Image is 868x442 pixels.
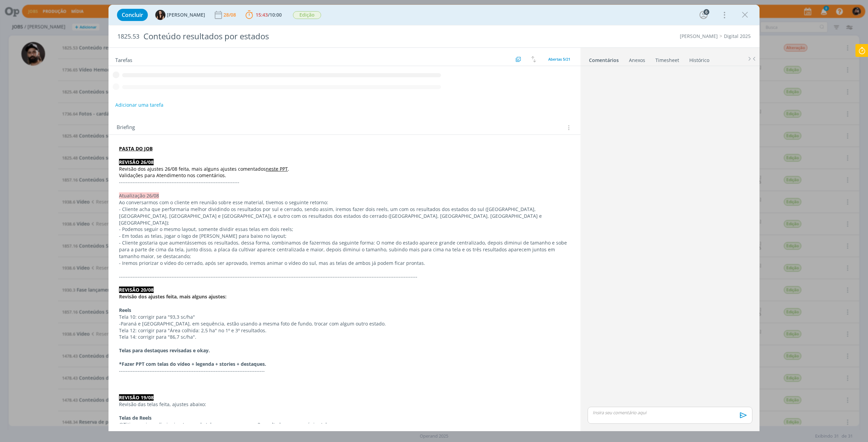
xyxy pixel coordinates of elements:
a: Histórico [689,54,710,64]
strong: Telas de Reels [119,415,152,421]
p: - Iremos priorizar o vídeo do cerrado, após ser aprovado, iremos animar o vídeo do sul, mas as te... [119,260,570,267]
p: Revisão das telas feita, ajustes abaixo: [119,401,570,408]
p: Área colhida: 2,5 ha" no 1º e 3º resultados. [119,327,570,334]
p: - Em todas as telas, jogar o logo de [PERSON_NAME] para baixo no layout; [119,233,570,239]
strong: REVISÃO 19/08 [119,394,154,401]
span: [PERSON_NAME] [167,13,205,17]
strong: *Fazer PPT com telas do vídeo + legenda + stories + destaques. [119,361,266,367]
strong: Reels [119,307,131,313]
span: Paraná e [GEOGRAPHIC_DATA], em sequência, estão usando a mesma foto de fundo, trocar com algum ou... [121,320,386,327]
a: Timesheet [655,54,679,64]
span: Abertas 5/21 [548,57,570,62]
a: PASTA DO JOB [119,145,153,152]
a: Digital 2025 [724,33,751,39]
span: Edição [293,11,321,19]
p: -------------------------------------------------------------------------------------- [119,367,570,374]
p: - Cliente acha que performaria melhor dividindo os resultados por sul e cerrado, sendo assim, ire... [119,206,570,226]
div: dialog [108,5,759,431]
strong: Telas para destaques revisadas e okay. [119,347,210,354]
span: Tarefas [115,55,132,63]
p: Ao conversarmos com o cliente em reunião sobre esse material, tivemos o seguinte retorno: [119,199,570,206]
div: 28/08 [223,13,237,17]
div: Anexos [629,57,645,64]
button: Edição [293,11,321,19]
span: / [268,12,270,18]
p: - [119,320,570,327]
button: 6 [698,9,709,20]
p: Tela 14: corrigir para "86,7 sc/ha". [119,334,570,340]
strong: REVISÃO 20/08 [119,287,154,293]
button: 15:43/10:00 [244,9,283,20]
span: Tela 12: corrigir para " [119,327,170,334]
p: Tela 10: corrigir para "93,3 sc/ha" [119,314,570,320]
span: 15:43 [256,12,268,18]
span: 1825.53 [117,33,139,40]
img: arrow-down-up.svg [531,56,536,62]
p: - Cliente gostaria que aumentássemos os resultados, dessa forma, combinamos de fazermos da seguin... [119,239,570,260]
button: Adicionar uma tarefa [115,99,164,111]
img: I [155,10,165,20]
p: ----------------------------------------------------------------------- [119,179,570,186]
p: -------------------------------------------------------------------------------------------------... [119,273,570,280]
button: Concluir [117,9,148,21]
p: - Podemos seguir o mesmo layout, somente dividir essas telas em dois reels; [119,226,570,233]
a: [PERSON_NAME] [680,33,718,39]
span: Revisão dos ajustes 26/08 feita, mais alguns ajustes comentados [119,166,266,172]
span: . [288,166,289,172]
button: I[PERSON_NAME] [155,10,205,20]
div: Conteúdo resultados por estados [141,28,484,45]
p: @Titico aqui pra diminuir o tempo de tela vamos agrupar os 3 resultados em uma única tela. [119,421,570,428]
strong: REVISÃO 26/08 [119,159,154,165]
a: neste PPT [266,166,288,172]
span: Briefing [117,123,135,132]
span: Concluir [122,12,143,18]
span: Atualização 26/08 [119,192,159,199]
span: Validações para Atendimento nos comentários. [119,172,226,178]
strong: Revisão dos ajustes feita, mais alguns ajustes: [119,293,226,300]
span: 10:00 [270,12,282,18]
div: 6 [704,9,709,15]
a: Comentários [589,54,619,64]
